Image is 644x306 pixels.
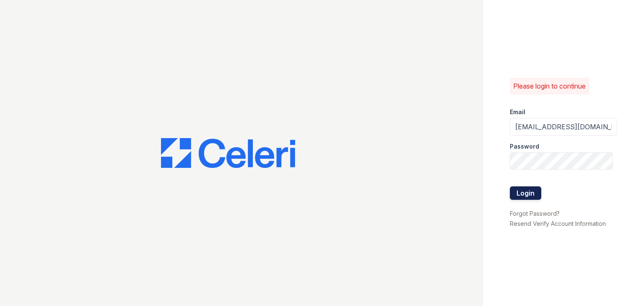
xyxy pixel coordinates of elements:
img: CE_Logo_Blue-a8612792a0a2168367f1c8372b55b34899dd931a85d93a1a3d3e32e68fde9ad4.png [161,138,295,168]
p: Please login to continue [513,81,586,91]
button: Login [510,186,541,200]
a: Resend Verify Account Information [510,220,606,227]
label: Email [510,108,525,116]
a: Forgot Password? [510,210,560,217]
label: Password [510,142,539,151]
